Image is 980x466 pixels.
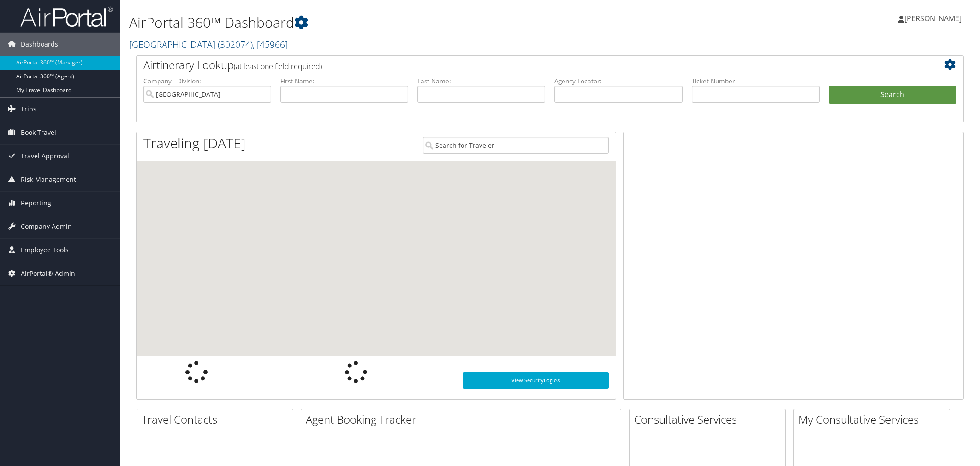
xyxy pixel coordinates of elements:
h1: AirPortal 360™ Dashboard [129,13,690,32]
img: airportal-logo.png [20,6,113,28]
h2: Airtinerary Lookup [143,57,888,73]
span: Dashboards [21,33,58,56]
label: First Name: [280,76,408,86]
label: Last Name: [417,76,545,86]
span: Book Travel [21,121,56,144]
span: Employee Tools [21,239,69,262]
span: [PERSON_NAME] [904,13,962,23]
span: Company Admin [21,215,72,238]
button: Search [829,86,956,104]
a: [GEOGRAPHIC_DATA] [129,38,288,51]
h2: My Consultative Services [798,412,950,427]
a: View SecurityLogic® [463,372,609,389]
h2: Travel Contacts [142,412,293,427]
span: Travel Approval [21,145,69,168]
h2: Agent Booking Tracker [306,412,621,427]
span: (at least one field required) [234,61,322,71]
label: Agency Locator: [554,76,682,86]
input: Search for Traveler [423,137,609,154]
span: AirPortal® Admin [21,262,75,285]
span: , [ 45966 ] [253,38,288,51]
span: ( 302074 ) [218,38,253,51]
span: Risk Management [21,168,76,191]
label: Ticket Number: [692,76,820,86]
h2: Consultative Services [634,412,785,427]
span: Reporting [21,192,51,215]
span: Trips [21,98,36,121]
a: [PERSON_NAME] [898,5,971,32]
h1: Traveling [DATE] [143,134,246,153]
label: Company - Division: [143,76,271,86]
